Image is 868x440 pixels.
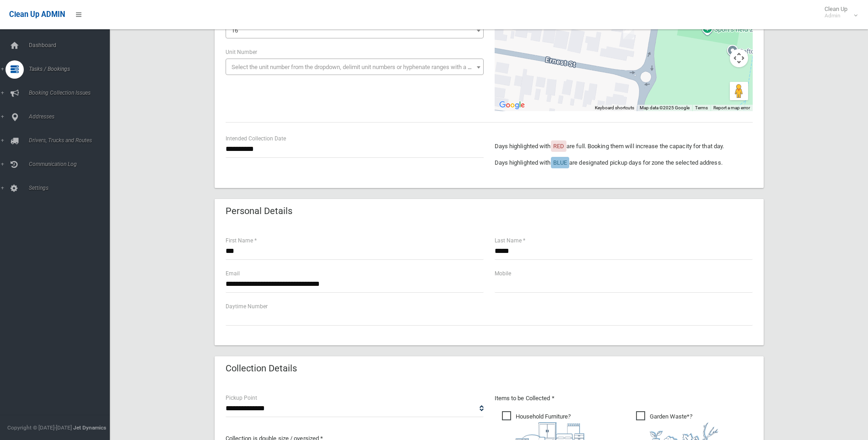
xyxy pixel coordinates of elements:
a: Terms (opens in new tab) [695,105,708,110]
span: RED [553,143,564,150]
a: Report a map error [713,105,750,110]
header: Collection Details [215,360,308,377]
span: Settings [26,185,117,191]
span: 16 [232,27,238,34]
span: Communication Log [26,161,117,167]
img: Google [497,99,527,111]
span: BLUE [553,159,567,166]
span: Map data ©2025 Google [640,105,690,110]
p: Items to be Collected * [495,393,753,404]
div: 16 Woods Road, SEFTON NSW 2162 [623,24,634,39]
span: Select the unit number from the dropdown, delimit unit numbers or hyphenate ranges with a comma [232,64,487,70]
small: Admin [825,12,847,19]
p: Days highlighted with are full. Booking them will increase the capacity for that day. [495,141,753,152]
span: Booking Collection Issues [26,90,117,96]
span: Dashboard [26,42,117,48]
button: Map camera controls [730,49,748,67]
span: Clean Up [820,5,857,19]
span: Tasks / Bookings [26,66,117,72]
span: Clean Up ADMIN [9,10,65,19]
strong: Jet Dynamics [73,424,106,431]
header: Personal Details [215,202,303,220]
p: Days highlighted with are designated pickup days for zone the selected address. [495,157,753,168]
span: Addresses [26,113,117,120]
span: 16 [228,24,481,37]
span: Drivers, Trucks and Routes [26,137,117,144]
a: Open this area in Google Maps (opens a new window) [497,99,527,111]
button: Keyboard shortcuts [595,105,634,111]
span: Copyright © [DATE]-[DATE] [7,424,72,431]
button: Drag Pegman onto the map to open Street View [730,82,748,100]
span: 16 [226,22,484,38]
